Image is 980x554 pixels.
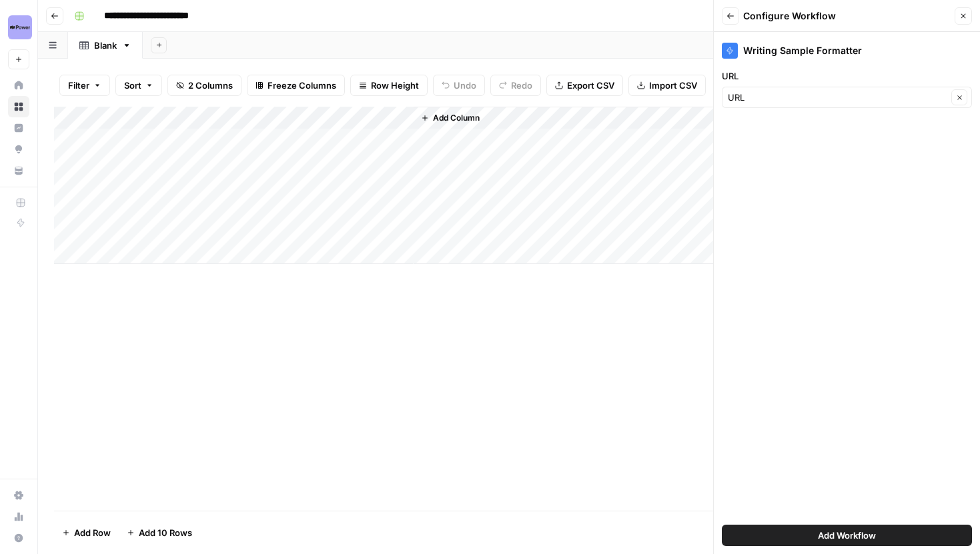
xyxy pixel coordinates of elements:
input: URL [728,91,947,104]
button: Sort [115,75,162,96]
span: Add 10 Rows [139,526,192,539]
div: Blank [94,39,117,52]
span: Import CSV [649,79,697,92]
a: Blank [68,32,143,59]
button: Row Height [350,75,428,96]
button: Undo [433,75,485,96]
a: Your Data [8,160,29,181]
span: 2 Columns [188,79,233,92]
button: Add Row [54,522,119,543]
button: 2 Columns [167,75,241,96]
button: Add Column [416,109,485,127]
a: Usage [8,506,29,527]
a: Browse [8,96,29,117]
button: Help + Support [8,527,29,549]
a: Insights [8,117,29,139]
button: Workspace: Power Digital [8,11,29,44]
span: Undo [454,79,476,92]
span: Add Workflow [818,529,876,542]
span: Add Column [433,112,480,124]
span: Row Height [371,79,419,92]
button: Redo [490,75,541,96]
span: Add Row [74,526,111,539]
button: Import CSV [628,75,706,96]
span: Redo [511,79,532,92]
img: Power Digital Logo [8,15,32,39]
span: Export CSV [567,79,614,92]
div: Writing Sample Formatter [722,43,972,59]
button: Add Workflow [722,525,972,546]
button: Filter [59,75,110,96]
button: Freeze Columns [247,75,345,96]
a: Opportunities [8,139,29,160]
button: Export CSV [546,75,623,96]
span: Filter [68,79,89,92]
span: Freeze Columns [268,79,336,92]
label: URL [722,69,972,83]
a: Settings [8,485,29,506]
span: Sort [124,79,141,92]
a: Home [8,75,29,96]
button: Add 10 Rows [119,522,200,543]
